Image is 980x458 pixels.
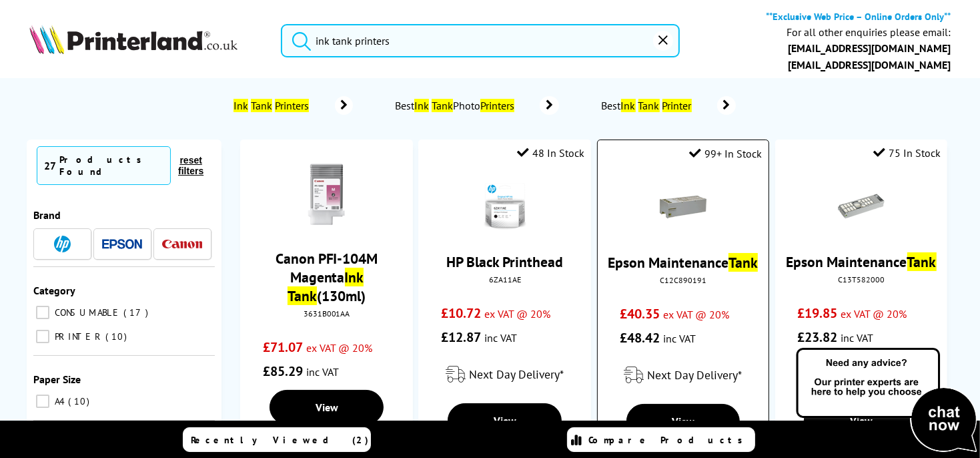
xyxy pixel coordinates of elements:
span: Compare Products [589,434,751,446]
div: 6ZA11AE [428,274,581,284]
span: £48.42 [620,329,660,347]
a: View [626,404,740,439]
mark: Ink [414,99,429,112]
mark: Tank [728,253,758,272]
span: Brand [33,208,61,222]
input: PRINTER 10 [36,330,49,343]
mark: Tank [251,99,272,112]
span: View [316,401,338,414]
img: Epson-C12C890191-MT-Small.gif [660,184,706,230]
a: BestInk TankPhotoPrinters [393,96,559,115]
span: £19.85 [798,304,838,322]
a: Canon PFI-104M MagentaInk Tank(130ml) [276,249,378,305]
span: Next Day Delivery* [469,367,564,382]
img: HP [54,236,71,252]
mark: Printers [275,99,309,112]
img: HP-6ZA11AE-Small.gif [482,183,528,230]
a: Compare Products [567,427,755,452]
div: 75 In Stock [873,146,941,160]
input: A4 10 [36,395,49,408]
span: £71.07 [263,338,303,356]
img: 3631B001AA-small.gif [295,163,358,226]
span: Best Photo [393,99,520,112]
input: CONSUMABLE 17 [36,306,49,319]
span: £10.72 [441,304,481,322]
mark: Tank [638,99,660,112]
span: £23.82 [798,328,838,346]
div: For all other enquiries please email: [787,26,951,39]
span: 27 [44,159,56,172]
span: Paper Size [33,373,81,386]
a: Epson MaintenanceTank [608,253,758,272]
div: C12C890191 [608,275,759,285]
mark: Ink [233,99,248,112]
mark: Ink [345,268,364,286]
div: 99+ In Stock [689,147,762,160]
mark: Tank [288,286,317,305]
div: 48 In Stock [517,146,584,160]
mark: Printer [662,99,692,112]
img: Printerland Logo [29,25,237,54]
a: Epson MaintenanceTank [787,252,937,271]
span: View [494,414,516,427]
span: CONSUMABLE [51,306,122,318]
span: ex VAT @ 20% [663,308,729,321]
div: modal_delivery [425,356,584,393]
a: BestInk Tank Printer [599,96,736,115]
span: 10 [68,395,93,407]
span: inc VAT [841,331,874,345]
a: Recently Viewed (2) [183,427,371,452]
span: Best [599,99,697,112]
span: £12.87 [441,328,481,346]
span: ex VAT @ 20% [306,341,372,355]
a: Printerland Logo [29,25,264,57]
mark: Tank [907,252,937,271]
span: inc VAT [663,332,696,345]
mark: Ink [621,99,636,112]
button: reset filters [171,154,211,177]
mark: Printers [480,99,514,112]
a: HP Black Printhead [446,252,563,271]
span: inc VAT [306,365,339,379]
span: £40.35 [620,305,660,322]
span: PRINTER [51,330,104,342]
a: [EMAIL_ADDRESS][DOMAIN_NAME] [788,58,951,71]
img: Open Live Chat window [793,346,980,455]
div: modal_delivery [782,356,941,393]
div: 3631B001AA [250,308,403,318]
span: ex VAT @ 20% [841,307,907,320]
span: 17 [123,306,151,318]
span: inc VAT [484,331,517,345]
a: [EMAIL_ADDRESS][DOMAIN_NAME] [788,41,951,55]
span: ex VAT @ 20% [484,307,550,320]
span: Category [33,284,75,297]
div: modal_delivery [604,357,763,394]
span: Recently Viewed (2) [191,434,369,446]
input: Search product or brand [281,24,680,57]
span: 10 [105,330,130,342]
div: Products Found [59,154,163,178]
a: View [270,390,384,425]
span: View [672,415,694,428]
span: Next Day Delivery* [647,367,742,383]
img: Epson [102,239,142,249]
a: View [448,403,562,438]
a: Ink Tank Printers [231,96,353,115]
b: **Exclusive Web Price – Online Orders Only** [766,10,951,23]
img: Canon [162,240,202,248]
span: A4 [51,395,67,407]
div: C13T582000 [785,274,938,284]
img: Epson-SCP800-Maintenance-Box-Small.gif [838,183,885,230]
mark: Tank [432,99,453,112]
span: £85.29 [263,363,303,380]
